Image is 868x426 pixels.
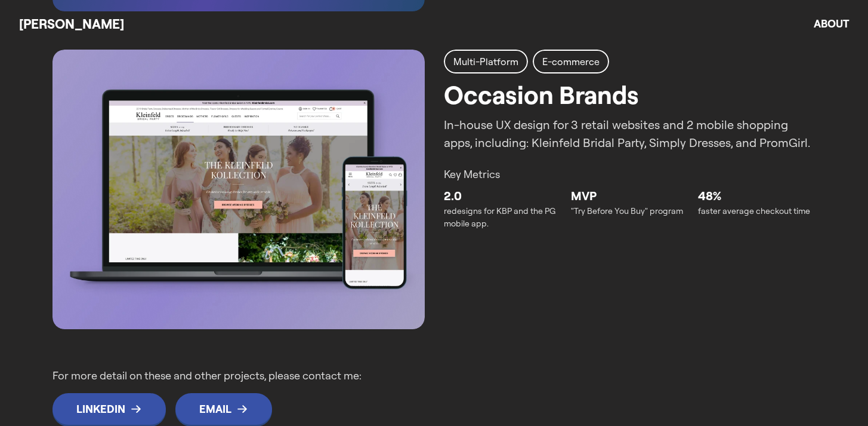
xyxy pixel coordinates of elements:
[814,17,849,30] a: About
[444,205,561,230] p: redesigns for KBP and the PG mobile app.
[19,16,124,32] a: [PERSON_NAME]
[76,403,125,416] p: LinkedIn
[199,403,231,416] p: Email
[698,205,816,217] p: faster average checkout time
[52,393,166,425] a: LinkedIn
[542,54,600,69] h2: E-commerce
[571,205,688,217] p: "Try Before You Buy" program
[698,187,816,205] p: 48%
[175,393,272,425] a: Email
[571,187,688,205] p: MVP
[444,187,561,205] p: 2.0
[444,76,639,114] h2: Occasion Brands
[52,367,434,384] p: For more detail on these and other projects, please contact me:
[453,54,518,69] h2: Multi-Platform
[444,166,816,182] p: Key Metrics
[444,116,816,152] p: In-house UX design for 3 retail websites and 2 mobile shopping apps, including: Kleinfeld Bridal ...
